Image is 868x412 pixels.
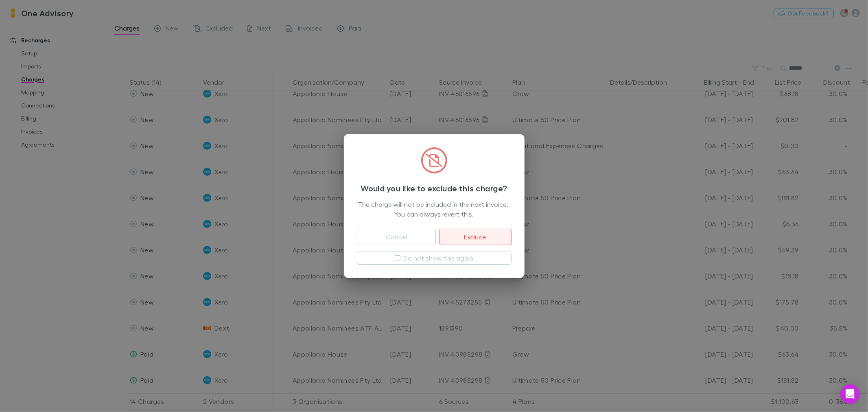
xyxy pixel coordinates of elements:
button: Exclude [439,229,511,245]
div: The charge will not be included in the next invoice. You can always revert this. [357,199,512,219]
button: Cancel [357,229,436,245]
label: Do not show this again [404,253,474,263]
h3: Would you like to exclude this charge? [357,183,512,193]
button: Do not show this again [357,252,512,265]
div: Open Intercom Messenger [840,384,860,404]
